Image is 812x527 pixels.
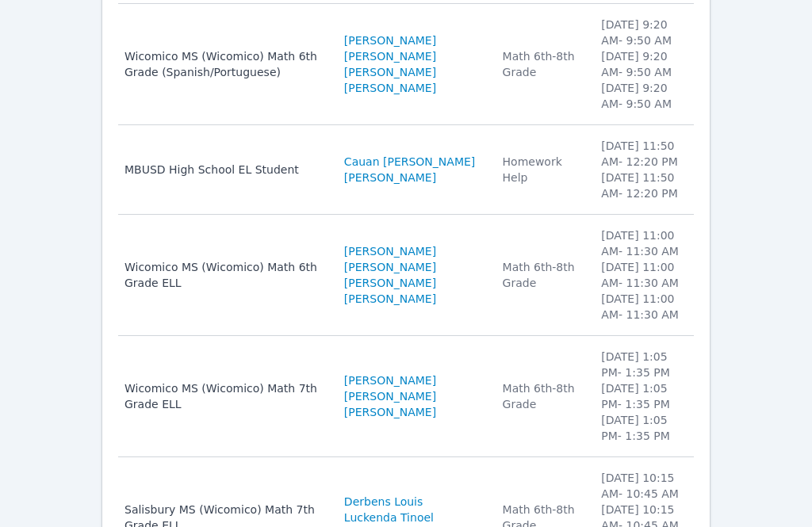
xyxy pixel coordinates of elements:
[344,48,436,64] a: [PERSON_NAME]
[344,510,434,525] a: Luckenda Tinoel
[344,154,484,185] a: Cauan [PERSON_NAME] [PERSON_NAME]
[344,275,484,307] a: [PERSON_NAME] [PERSON_NAME]
[601,380,684,412] li: [DATE] 1:05 PM - 1:35 PM
[344,372,436,388] a: [PERSON_NAME]
[118,4,694,125] tr: Wicomico MS (Wicomico) Math 6th Grade (Spanish/Portuguese)[PERSON_NAME][PERSON_NAME][PERSON_NAME]...
[503,259,583,291] div: Math 6th-8th Grade
[503,154,583,185] div: Homework Help
[344,243,436,259] a: [PERSON_NAME]
[601,17,684,48] li: [DATE] 9:20 AM - 9:50 AM
[601,170,684,201] li: [DATE] 11:50 AM - 12:20 PM
[503,48,583,80] div: Math 6th-8th Grade
[601,80,684,112] li: [DATE] 9:20 AM - 9:50 AM
[124,162,325,178] div: MBUSD High School EL Student
[601,259,684,291] li: [DATE] 11:00 AM - 11:30 AM
[601,470,684,502] li: [DATE] 10:15 AM - 10:45 AM
[118,125,694,215] tr: MBUSD High School EL StudentCauan [PERSON_NAME] [PERSON_NAME]Homework Help[DATE] 11:50 AM- 12:20 ...
[601,48,684,80] li: [DATE] 9:20 AM - 9:50 AM
[344,64,436,80] a: [PERSON_NAME]
[344,388,484,420] a: [PERSON_NAME] [PERSON_NAME]
[124,48,325,80] div: Wicomico MS (Wicomico) Math 6th Grade (Spanish/Portuguese)
[503,380,583,412] div: Math 6th-8th Grade
[344,80,436,96] a: [PERSON_NAME]
[344,32,436,48] a: [PERSON_NAME]
[601,412,684,444] li: [DATE] 1:05 PM - 1:35 PM
[344,259,436,275] a: [PERSON_NAME]
[344,494,423,510] a: Derbens Louis
[118,215,694,336] tr: Wicomico MS (Wicomico) Math 6th Grade ELL[PERSON_NAME][PERSON_NAME][PERSON_NAME] [PERSON_NAME]Mat...
[124,380,325,412] div: Wicomico MS (Wicomico) Math 7th Grade ELL
[601,291,684,323] li: [DATE] 11:00 AM - 11:30 AM
[124,259,325,291] div: Wicomico MS (Wicomico) Math 6th Grade ELL
[601,349,684,380] li: [DATE] 1:05 PM - 1:35 PM
[601,138,684,170] li: [DATE] 11:50 AM - 12:20 PM
[118,336,694,457] tr: Wicomico MS (Wicomico) Math 7th Grade ELL[PERSON_NAME][PERSON_NAME] [PERSON_NAME]Math 6th-8th Gra...
[601,227,684,259] li: [DATE] 11:00 AM - 11:30 AM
